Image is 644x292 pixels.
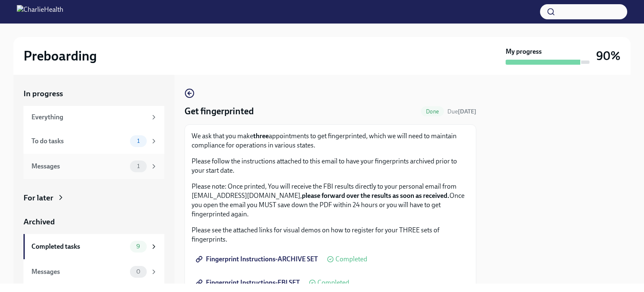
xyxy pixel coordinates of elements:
[447,108,476,115] span: Due
[506,47,542,56] strong: My progress
[31,137,127,146] div: To do tasks
[192,251,324,268] a: Fingerprint Instructions-ARCHIVE SET
[317,279,349,286] span: Completed
[23,192,164,203] a: For later
[192,226,469,244] p: Please see the attached links for visual demos on how to register for your THREE sets of fingerpr...
[23,216,164,227] a: Archived
[458,108,476,115] strong: [DATE]
[31,162,127,171] div: Messages
[131,268,145,275] span: 0
[31,113,147,122] div: Everything
[197,279,300,287] span: Fingerprint Instructions-FBI SET
[192,132,469,150] p: We ask that you make appointments to get fingerprinted, which we will need to maintain compliance...
[23,234,164,259] a: Completed tasks9
[335,256,367,263] span: Completed
[421,108,444,115] span: Done
[17,5,63,18] img: CharlieHealth
[132,138,145,144] span: 1
[184,105,254,118] h4: Get fingerprinted
[23,88,164,99] a: In progress
[596,48,621,63] h3: 90%
[302,192,449,200] strong: please forward over the results as soon as received.
[192,182,469,219] p: Please note: Once printed, You will receive the FBI results directly to your personal email from ...
[253,132,269,140] strong: three
[23,47,97,64] h2: Preboarding
[132,163,145,169] span: 1
[23,129,164,154] a: To do tasks1
[31,242,127,251] div: Completed tasks
[31,267,127,276] div: Messages
[23,259,164,284] a: Messages0
[192,274,306,291] a: Fingerprint Instructions-FBI SET
[447,108,476,116] span: September 3rd, 2025 09:00
[23,154,164,179] a: Messages1
[197,255,318,263] span: Fingerprint Instructions-ARCHIVE SET
[23,106,164,129] a: Everything
[192,157,469,175] p: Please follow the instructions attached to this email to have your fingerprints archived prior to...
[23,192,53,203] div: For later
[131,243,145,250] span: 9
